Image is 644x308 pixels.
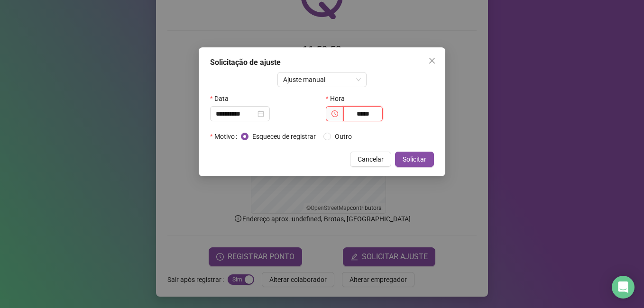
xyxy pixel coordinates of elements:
label: Hora [326,91,351,106]
span: Solicitar [403,154,426,164]
button: Solicitar [395,152,434,167]
button: Cancelar [350,152,391,167]
span: close [428,57,436,64]
span: Ajuste manual [283,72,361,87]
div: Open Intercom Messenger [612,276,635,299]
label: Data [210,91,235,106]
div: Solicitação de ajuste [210,57,434,68]
button: Close [424,53,440,68]
label: Motivo [210,129,241,144]
span: Cancelar [358,154,384,164]
span: clock-circle [331,110,338,117]
span: Outro [331,131,356,142]
span: Esqueceu de registrar [248,131,320,142]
